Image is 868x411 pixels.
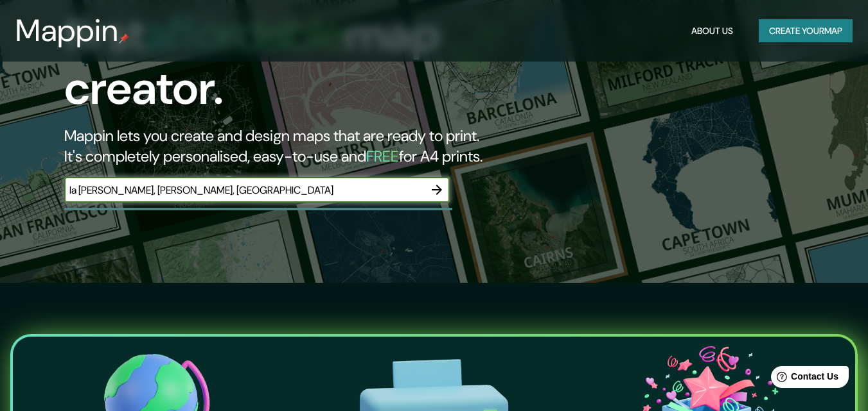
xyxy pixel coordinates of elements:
[759,19,853,43] button: Create yourmap
[119,33,129,44] img: mappin-pin
[686,19,738,43] button: About Us
[64,126,499,167] h2: Mappin lets you create and design maps that are ready to print. It's completely personalised, eas...
[754,361,854,397] iframe: Help widget launcher
[64,183,424,197] input: Choose your favourite place
[366,146,399,166] h5: FREE
[15,13,119,49] h3: Mappin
